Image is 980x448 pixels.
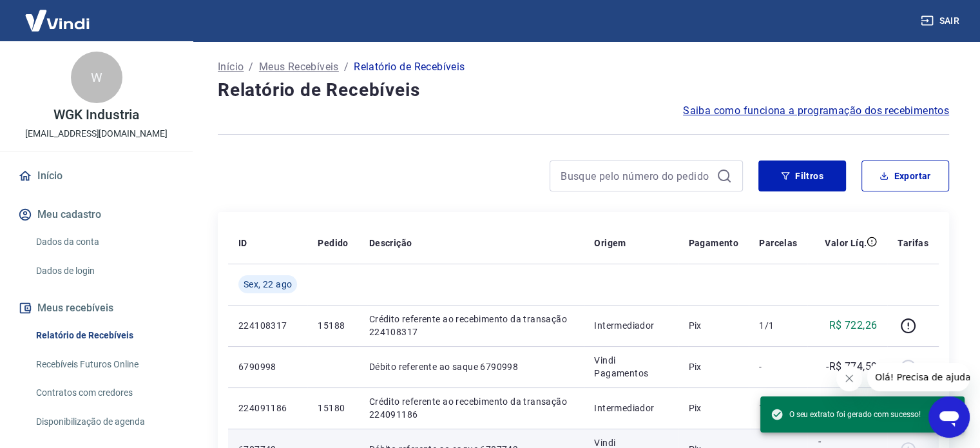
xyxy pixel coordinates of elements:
[825,237,867,249] p: Valor Líq.
[238,319,297,332] p: 224108317
[238,402,297,414] p: 224091186
[918,9,965,33] button: Sair
[594,319,668,332] p: Intermediador
[8,9,108,19] span: Olá! Precisa de ajuda?
[758,161,846,191] button: Filtros
[31,229,177,255] a: Dados da conta
[218,59,244,75] a: Início
[31,258,177,284] a: Dados de login
[318,319,348,332] p: 15188
[928,396,970,438] iframe: Botão para abrir a janela de mensagens
[759,319,797,332] p: 1/1
[249,59,253,75] p: /
[829,318,878,333] p: R$ 722,26
[15,200,177,229] button: Meu cadastro
[354,59,465,75] p: Relatório de Recebíveis
[861,161,949,191] button: Exportar
[259,59,339,75] a: Meus Recebíveis
[826,359,877,375] p: -R$ 774,59
[689,360,739,373] p: Pix
[369,313,573,338] p: Crédito referente ao recebimento da transação 224108317
[15,1,99,40] img: Vindi
[369,395,573,421] p: Crédito referente ao recebimento da transação 224091186
[689,237,739,249] p: Pagamento
[25,127,168,141] p: [EMAIL_ADDRESS][DOMAIN_NAME]
[689,319,739,332] p: Pix
[31,351,177,378] a: Recebíveis Futuros Online
[369,360,573,373] p: Débito referente ao saque 6790998
[683,103,949,119] a: Saiba como funciona a programação dos recebimentos
[244,278,292,291] span: Sex, 22 ago
[759,237,797,249] p: Parcelas
[318,402,348,414] p: 15180
[344,59,349,75] p: /
[71,52,122,103] div: W
[238,237,247,249] p: ID
[15,162,177,190] a: Início
[836,365,862,391] iframe: Fechar mensagem
[759,360,797,373] p: -
[238,360,297,373] p: 6790998
[15,294,177,322] button: Meus recebíveis
[594,402,668,414] p: Intermediador
[218,77,949,103] h4: Relatório de Recebíveis
[318,237,348,249] p: Pedido
[594,354,668,380] p: Vindi Pagamentos
[759,402,797,414] p: 1/1
[771,408,921,421] span: O seu extrato foi gerado com sucesso!
[31,380,177,406] a: Contratos com credores
[898,237,928,249] p: Tarifas
[689,402,739,414] p: Pix
[867,363,970,391] iframe: Mensagem da empresa
[31,409,177,435] a: Disponibilização de agenda
[53,108,139,122] p: WGK Industria
[594,237,626,249] p: Origem
[561,166,711,186] input: Busque pelo número do pedido
[369,237,412,249] p: Descrição
[31,322,177,349] a: Relatório de Recebíveis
